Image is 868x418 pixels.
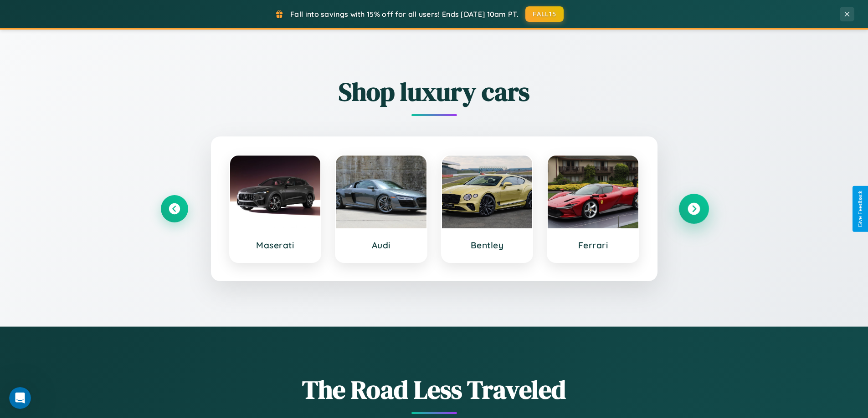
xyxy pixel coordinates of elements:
button: FALL15 [525,6,564,22]
h3: Ferrari [557,240,629,251]
h3: Maserati [239,240,312,251]
h3: Audi [345,240,417,251]
h2: Shop luxury cars [161,74,708,109]
span: Fall into savings with 15% off for all users! Ends [DATE] 10am PT. [290,10,519,19]
div: Give Feedback [857,191,863,227]
iframe: Intercom live chat [9,387,31,409]
h3: Bentley [451,240,524,251]
h1: The Road Less Traveled [161,372,708,407]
